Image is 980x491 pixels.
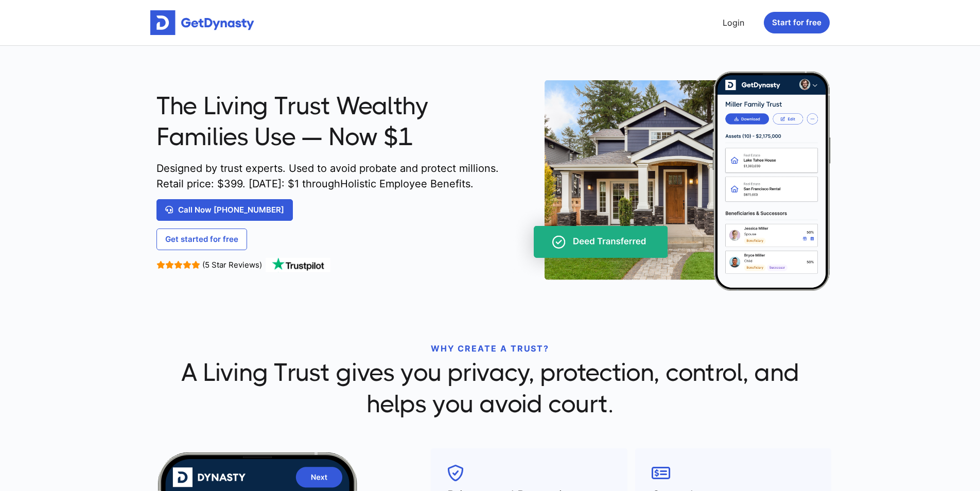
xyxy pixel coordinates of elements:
[156,342,824,355] p: WHY CREATE A TRUST?
[202,260,262,270] span: (5 Star Reviews)
[150,10,254,35] img: Get started for free with Dynasty Trust Company
[156,91,503,153] span: The Living Trust Wealthy Families Use — Now $1
[719,12,748,33] a: Login
[511,72,831,291] img: trust-on-cellphone
[764,12,830,33] button: Start for free
[156,357,824,419] span: A Living Trust gives you privacy, protection, control, and helps you avoid court.
[156,229,247,250] a: Get started for free
[156,161,503,191] span: Designed by trust experts. Used to avoid probate and protect millions. Retail price: $ 399 . [DAT...
[156,199,293,221] a: Call Now [PHONE_NUMBER]
[265,258,331,272] img: TrustPilot Logo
